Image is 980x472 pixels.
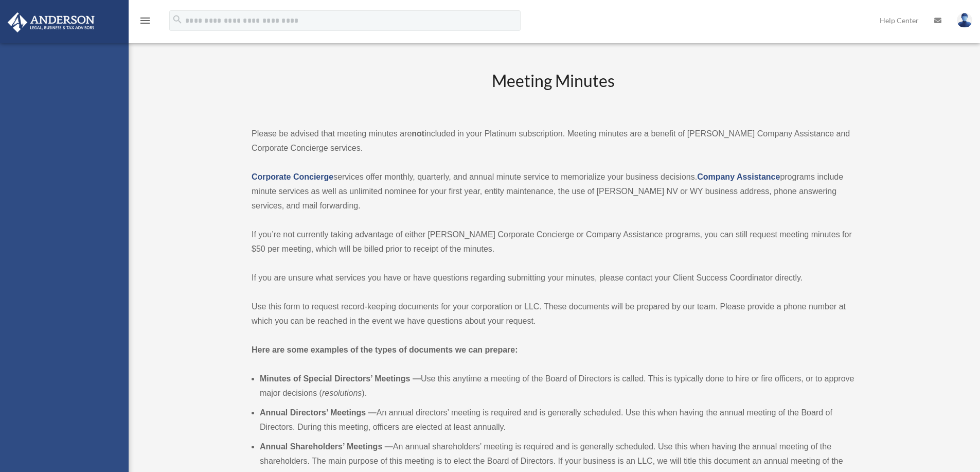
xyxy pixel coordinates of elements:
[412,129,424,138] strong: not
[260,408,377,417] b: Annual Directors’ Meetings —
[252,228,854,256] p: If you’re not currently taking advantage of either [PERSON_NAME] Corporate Concierge or Company A...
[260,374,421,383] b: Minutes of Special Directors’ Meetings —
[252,170,854,213] p: services offer monthly, quarterly, and annual minute service to memorialize your business decisio...
[252,300,854,328] p: Use this form to request record-keeping documents for your corporation or LLC. These documents wi...
[252,271,854,285] p: If you are unsure what services you have or have questions regarding submitting your minutes, ple...
[252,69,854,112] h2: Meeting Minutes
[5,12,98,32] img: Anderson Advisors Platinum Portal
[252,172,333,181] a: Corporate Concierge
[139,18,151,27] a: menu
[260,442,393,451] b: Annual Shareholders’ Meetings —
[260,372,854,400] li: Use this anytime a meeting of the Board of Directors is called. This is typically done to hire or...
[957,13,972,28] img: User Pic
[260,406,854,434] li: An annual directors’ meeting is required and is generally scheduled. Use this when having the ann...
[322,389,362,397] em: resolutions
[252,345,518,354] strong: Here are some examples of the types of documents we can prepare:
[697,172,780,181] a: Company Assistance
[172,14,183,25] i: search
[252,127,854,155] p: Please be advised that meeting minutes are included in your Platinum subscription. Meeting minute...
[139,14,151,27] i: menu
